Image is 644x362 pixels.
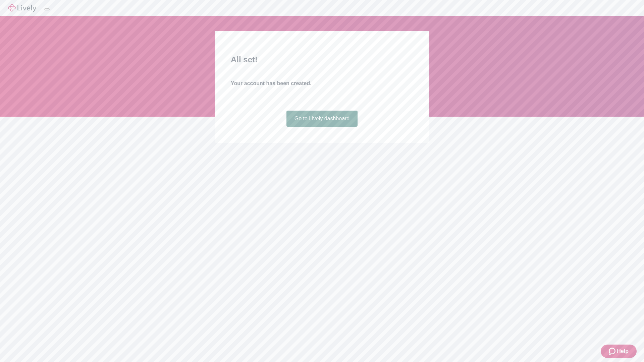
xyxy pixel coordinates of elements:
[286,111,358,127] a: Go to Lively dashboard
[601,345,637,358] button: Zendesk support iconHelp
[609,347,617,355] svg: Zendesk support icon
[617,347,629,355] span: Help
[231,54,413,66] h2: All set!
[44,8,50,10] button: Log out
[8,4,36,12] img: Lively
[231,79,413,87] h4: Your account has been created.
